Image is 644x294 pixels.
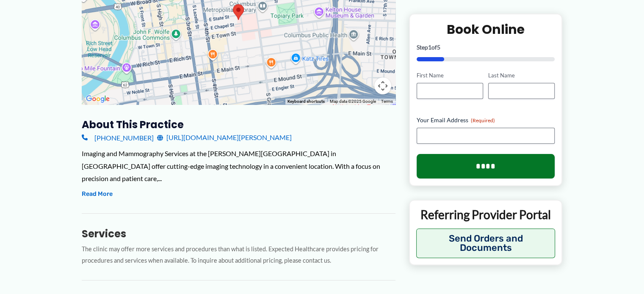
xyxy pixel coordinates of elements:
[417,44,555,50] p: Step of
[416,207,556,222] p: Referring Provider Portal
[84,93,112,104] a: Open this area in Google Maps (opens a new window)
[330,99,376,104] span: Map data ©2025 Google
[82,131,154,144] a: [PHONE_NUMBER]
[471,117,495,124] span: (Required)
[428,44,431,51] span: 1
[374,77,391,94] button: Map camera controls
[82,147,395,185] div: Imaging and Mammography Services at the [PERSON_NAME][GEOGRAPHIC_DATA] in [GEOGRAPHIC_DATA] offer...
[287,99,325,104] button: Keyboard shortcuts
[437,44,440,51] span: 5
[417,116,555,124] label: Your Email Address
[84,93,112,104] img: Google
[381,99,393,104] a: Terms (opens in new tab)
[82,244,395,267] p: The clinic may offer more services and procedures than what is listed. Expected Healthcare provid...
[416,228,556,258] button: Send Orders and Documents
[82,227,395,240] h3: Services
[488,71,555,80] label: Last Name
[82,189,113,199] button: Read More
[417,71,483,80] label: First Name
[157,131,292,144] a: [URL][DOMAIN_NAME][PERSON_NAME]
[417,21,555,38] h2: Book Online
[82,118,395,131] h3: About this practice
